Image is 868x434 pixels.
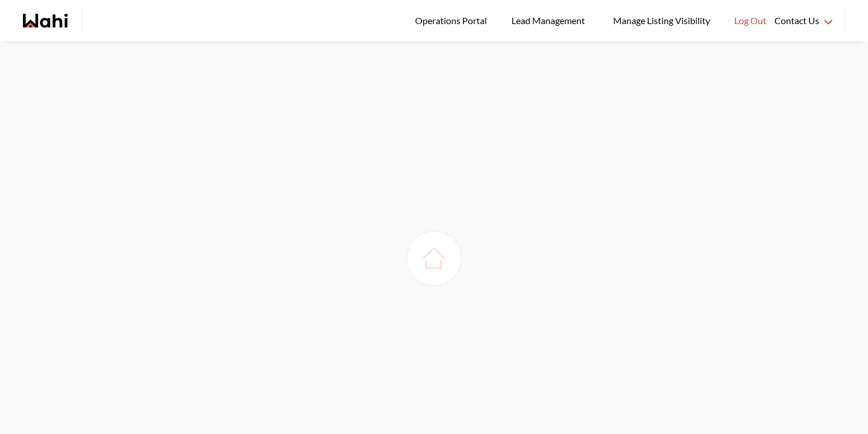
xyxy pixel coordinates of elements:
span: Operations Portal [415,13,491,28]
span: Log Out [734,13,766,28]
span: Manage Listing Visibility [610,13,714,28]
span: Lead Management [511,13,589,28]
img: loading house image [418,242,450,274]
a: Wahi homepage [23,14,68,28]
